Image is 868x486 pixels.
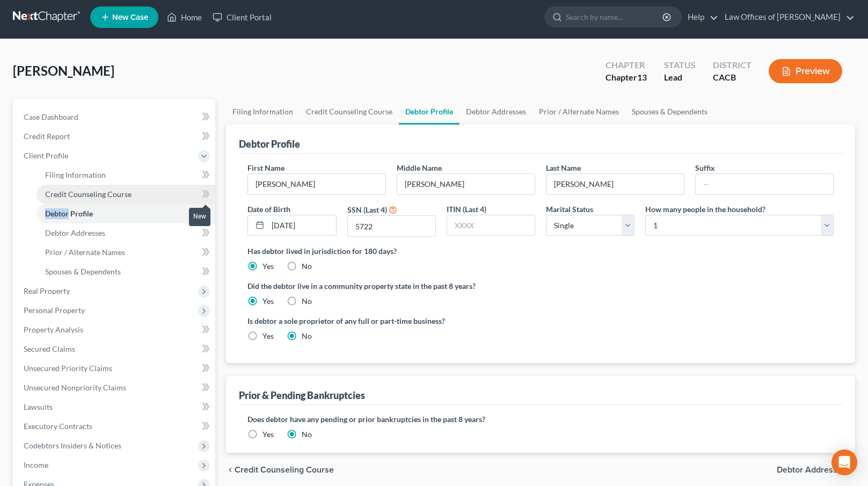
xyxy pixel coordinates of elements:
[447,215,535,236] input: XXXX
[24,364,112,373] span: Unsecured Priority Claims
[24,344,75,353] span: Secured Claims
[302,429,312,440] label: No
[268,215,335,236] input: MM/DD/YYYY
[239,137,300,150] div: Debtor Profile
[162,8,207,27] a: Home
[248,174,385,194] input: --
[15,397,215,417] a: Lawsuits
[447,204,486,215] label: ITIN (Last 4)
[247,315,535,327] label: Is debtor a sole proprietor of any full or part-time business?
[262,429,274,440] label: Yes
[397,174,535,194] input: M.I
[45,267,121,276] span: Spouses & Dependents
[606,59,647,71] div: Chapter
[15,320,215,339] a: Property Analysis
[664,59,696,71] div: Status
[15,339,215,359] a: Secured Claims
[24,325,83,334] span: Property Analysis
[15,417,215,436] a: Executory Contracts
[645,204,765,215] label: How many people in the household?
[566,7,664,27] input: Search by name...
[24,441,121,450] span: Codebtors Insiders & Notices
[262,261,274,272] label: Yes
[769,59,842,83] button: Preview
[24,151,68,160] span: Client Profile
[546,204,593,215] label: Marital Status
[625,99,714,125] a: Spouses & Dependents
[24,460,48,469] span: Income
[239,389,365,402] div: Prior & Pending Bankruptcies
[713,59,752,71] div: District
[24,132,70,141] span: Credit Report
[235,466,334,474] span: Credit Counseling Course
[37,165,215,185] a: Filing Information
[24,402,53,411] span: Lawsuits
[302,261,312,272] label: No
[696,174,833,194] input: --
[459,99,533,125] a: Debtor Addresses
[37,185,215,204] a: Credit Counseling Course
[262,296,274,307] label: Yes
[546,162,581,173] label: Last Name
[24,286,70,295] span: Real Property
[247,414,834,425] label: Does debtor have any pending or prior bankruptcies in the past 8 years?
[546,174,684,194] input: --
[207,8,277,27] a: Client Portal
[399,99,459,125] a: Debtor Profile
[112,13,148,21] span: New Case
[15,359,215,378] a: Unsecured Priority Claims
[302,296,312,307] label: No
[695,162,715,173] label: Suffix
[347,204,387,215] label: SSN (Last 4)
[247,280,834,292] label: Did the debtor live in a community property state in the past 8 years?
[24,112,78,121] span: Case Dashboard
[533,99,625,125] a: Prior / Alternate Names
[24,383,126,392] span: Unsecured Nonpriority Claims
[247,245,834,257] label: Has debtor lived in jurisdiction for 180 days?
[226,99,300,125] a: Filing Information
[606,71,647,84] div: Chapter
[45,170,106,179] span: Filing Information
[37,223,215,243] a: Debtor Addresses
[15,378,215,397] a: Unsecured Nonpriority Claims
[831,449,857,475] div: Open Intercom Messenger
[719,8,855,27] a: Law Offices of [PERSON_NAME]
[247,162,285,173] label: First Name
[302,331,312,342] label: No
[37,262,215,281] a: Spouses & Dependents
[300,99,399,125] a: Credit Counseling Course
[637,72,647,82] span: 13
[15,127,215,146] a: Credit Report
[15,107,215,127] a: Case Dashboard
[189,208,210,226] div: New
[397,162,442,173] label: Middle Name
[45,228,105,237] span: Debtor Addresses
[682,8,718,27] a: Help
[37,204,215,223] a: Debtor Profile
[226,466,334,474] button: chevron_left Credit Counseling Course
[777,466,847,474] span: Debtor Addresses
[262,331,274,342] label: Yes
[713,71,752,84] div: CACB
[664,71,696,84] div: Lead
[777,466,855,474] button: Debtor Addresses chevron_right
[247,204,290,215] label: Date of Birth
[45,190,132,199] span: Credit Counseling Course
[13,63,114,78] span: [PERSON_NAME]
[45,248,125,257] span: Prior / Alternate Names
[24,306,85,315] span: Personal Property
[45,209,93,218] span: Debtor Profile
[37,243,215,262] a: Prior / Alternate Names
[226,466,235,474] i: chevron_left
[24,422,92,431] span: Executory Contracts
[348,216,435,236] input: XXXX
